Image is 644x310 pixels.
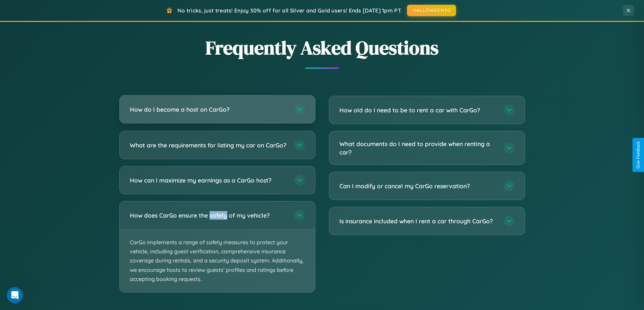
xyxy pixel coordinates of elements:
h3: How does CarGo ensure the safety of my vehicle? [130,211,287,220]
h3: Is insurance included when I rent a car through CarGo? [339,217,497,225]
span: No tricks, just treats! Enjoy 30% off for all Silver and Gold users! Ends [DATE] 1pm PT. [177,7,402,14]
h3: Can I modify or cancel my CarGo reservation? [339,182,497,190]
h3: What are the requirements for listing my car on CarGo? [130,141,287,149]
h3: What documents do I need to provide when renting a car? [339,140,497,156]
h3: How can I maximize my earnings as a CarGo host? [130,176,287,185]
p: CarGo implements a range of safety measures to protect your vehicle, including guest verification... [120,229,315,292]
div: Give Feedback [636,141,641,169]
iframe: Intercom live chat [7,287,23,303]
h3: How old do I need to be to rent a car with CarGo? [339,106,497,114]
button: HALLOWEEN30 [407,5,456,16]
h3: How do I become a host on CarGo? [130,105,287,114]
h2: Frequently Asked Questions [119,35,525,61]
